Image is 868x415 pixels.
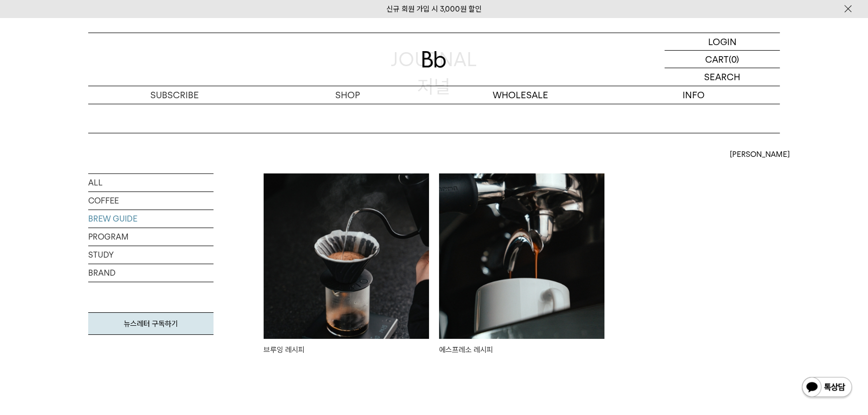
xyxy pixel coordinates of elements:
p: WHOLESALE [434,86,607,104]
span: [PERSON_NAME] [730,148,790,160]
p: INFO [607,86,780,104]
a: 브루잉 레시피 브루잉 레시피 [264,173,429,368]
p: (0) [729,51,739,68]
a: BREW GUIDE [88,210,213,228]
img: 브루잉 레시피 [264,173,429,339]
a: CART (0) [665,51,780,68]
a: SHOP [261,86,434,104]
a: ALL [88,174,213,191]
img: 에스프레소 레시피 [439,173,604,339]
a: PROGRAM [88,228,213,246]
img: 로고 [422,51,446,68]
img: 카카오톡 채널 1:1 채팅 버튼 [801,376,853,400]
a: 신규 회원 가입 시 3,000원 할인 [386,5,482,14]
p: LOGIN [708,33,737,50]
div: 에스프레소 레시피 [439,344,604,368]
a: 뉴스레터 구독하기 [88,312,213,335]
a: 에스프레소 레시피 에스프레소 레시피 [439,173,604,380]
a: COFFEE [88,192,213,210]
div: 브루잉 레시피 [264,344,429,368]
p: CART [705,51,729,68]
p: SEARCH [704,68,740,86]
a: STUDY [88,246,213,264]
a: BRAND [88,264,213,282]
a: LOGIN [665,33,780,51]
a: SUBSCRIBE [88,86,261,104]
